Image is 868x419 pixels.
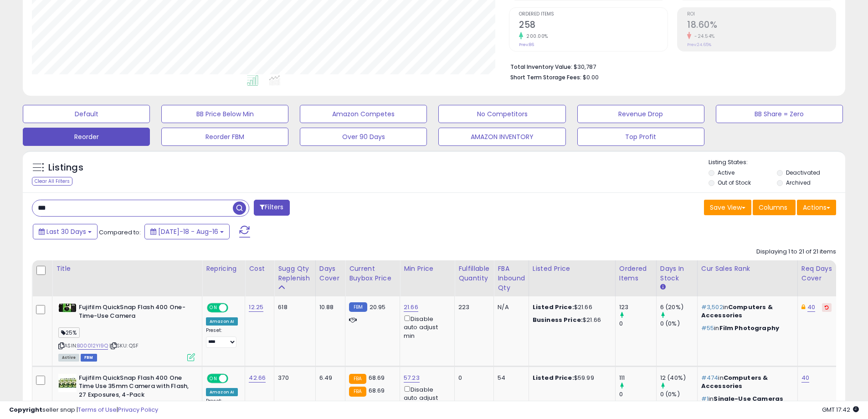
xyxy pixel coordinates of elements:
a: Terms of Use [78,405,117,414]
a: 40 [807,303,815,312]
div: 0 [458,374,487,382]
span: OFF [227,374,241,382]
span: $0.00 [583,73,599,82]
div: Preset: [206,327,238,348]
span: All listings currently available for purchase on Amazon [58,354,79,362]
div: ASIN: [58,303,195,360]
div: Clear All Filters [32,177,72,186]
div: 370 [278,374,308,382]
div: Listed Price [533,264,611,274]
button: Amazon Competes [300,105,427,123]
div: seller snap | | [9,406,158,414]
button: Columns [753,200,796,215]
span: 68.69 [369,373,385,382]
label: Deactivated [786,169,820,176]
h5: Listings [48,161,83,174]
span: | SKU: QSF [109,342,139,349]
span: 2025-09-16 17:42 GMT [822,405,859,414]
span: 68.69 [369,386,385,395]
li: $30,787 [510,61,829,72]
button: Default [23,105,150,123]
div: 10.88 [319,303,338,311]
span: 25% [58,327,80,338]
div: Min Price [404,264,451,274]
span: Ordered Items [519,12,668,17]
button: [DATE]-18 - Aug-16 [144,224,230,239]
b: Business Price: [533,316,583,324]
div: 111 [619,374,656,382]
div: Disable auto adjust min [404,384,447,411]
div: Cur Sales Rank [701,264,794,274]
div: $21.66 [533,303,608,311]
div: Fulfillable Quantity [458,264,490,283]
small: FBA [349,374,366,384]
div: 123 [619,303,656,311]
p: Listing States: [709,158,845,167]
button: Over 90 Days [300,128,427,146]
a: Privacy Policy [118,405,158,414]
a: 57.23 [404,373,420,383]
small: Prev: 86 [519,42,534,47]
b: Total Inventory Value: [510,63,572,71]
span: #474 [701,373,719,382]
b: Fujifilm QuickSnap Flash 400 One Time Use 35mm Camera with Flash, 27 Exposures, 4-Pack [79,374,190,402]
span: FBM [81,354,97,362]
button: Reorder [23,128,150,146]
div: Days Cover [319,264,341,283]
b: Short Term Storage Fees: [510,73,581,81]
div: 223 [458,303,487,311]
a: 21.66 [404,303,418,312]
small: 200.00% [523,33,548,40]
p: in [701,324,791,332]
img: 51wDMo1pCUL._SL40_.jpg [58,374,77,392]
div: Req Days Cover [801,264,835,283]
a: 12.25 [249,303,263,312]
span: Film Photography [719,324,779,332]
button: BB Share = Zero [716,105,843,123]
div: 0 [619,320,656,328]
span: #3,502 [701,303,723,311]
button: No Competitors [438,105,565,123]
div: 0 (0%) [660,390,697,398]
span: [DATE]-18 - Aug-16 [158,227,218,236]
label: Archived [786,179,811,186]
div: N/A [498,303,522,311]
div: 6 (20%) [660,303,697,311]
strong: Copyright [9,405,42,414]
button: Revenue Drop [577,105,704,123]
div: $59.99 [533,374,608,382]
label: Active [718,169,734,176]
small: FBA [349,387,366,397]
b: Fujifilm QuickSnap Flash 400 One-Time-Use Camera [79,303,190,322]
span: Compared to: [99,228,141,237]
small: Days In Stock. [660,283,666,291]
button: Filters [254,200,289,216]
p: in [701,374,791,390]
h2: 258 [519,20,668,32]
div: Amazon AI [206,317,238,326]
span: 20.95 [370,303,386,311]
span: ON [208,304,219,312]
div: Cost [249,264,270,274]
span: Computers & Accessories [701,373,768,390]
div: Current Buybox Price [349,264,396,283]
th: Please note that this number is a calculation based on your required days of coverage and your ve... [274,260,316,296]
div: 0 [619,390,656,398]
span: Computers & Accessories [701,303,773,320]
button: Actions [797,200,836,215]
div: FBA inbound Qty [498,264,525,293]
div: Ordered Items [619,264,652,283]
button: Save View [704,200,751,215]
span: Columns [759,203,787,212]
small: Prev: 24.65% [687,42,711,47]
div: Repricing [206,264,241,274]
div: Displaying 1 to 21 of 21 items [756,248,836,256]
button: AMAZON INVENTORY [438,128,565,146]
p: in [701,303,791,320]
div: 54 [498,374,522,382]
a: 42.66 [249,373,266,383]
b: Listed Price: [533,373,574,382]
img: 41yP4uwnhcL._SL40_.jpg [58,303,77,312]
div: Disable auto adjust min [404,314,447,340]
div: Title [56,264,198,274]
